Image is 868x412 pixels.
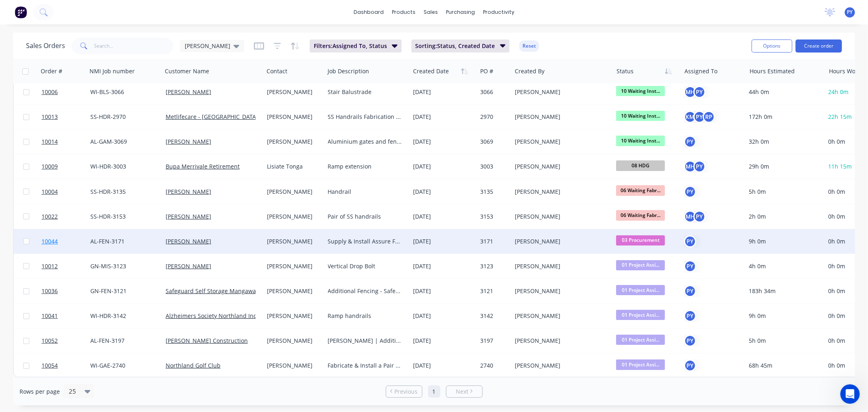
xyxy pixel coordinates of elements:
div: AL-GAM-3069 [90,138,156,146]
div: Hours Worked [829,67,868,75]
span: Filters: Assigned To, Status [314,42,387,50]
span: 10012 [42,262,58,270]
div: [PERSON_NAME] [515,362,605,370]
span: 11h 15m [828,162,852,170]
a: 10006 [42,80,90,104]
div: 3123 [480,262,507,270]
div: 183h 34m [749,287,818,295]
a: Safeguard Self Storage Mangawahi Ltd [166,287,271,295]
button: PY [684,285,696,297]
div: PY [684,310,696,322]
div: 44h 0m [749,88,818,96]
a: [PERSON_NAME] [166,237,211,245]
h1: Sales Orders [26,42,65,50]
div: 3142 [480,312,507,320]
span: [PERSON_NAME] [185,42,230,50]
div: Supply & Install Assure Fencing with Custom Posts. [328,237,403,245]
div: MH [684,210,696,223]
button: Sorting:Status, Created Date [411,39,510,53]
div: [PERSON_NAME] [515,262,605,270]
button: PY [684,235,696,248]
div: Customer Name [165,67,209,75]
div: [PERSON_NAME] [267,88,319,96]
button: PY [684,136,696,148]
div: 2970 [480,113,507,121]
div: [DATE] [413,138,474,146]
a: [PERSON_NAME] Construction [166,337,248,344]
div: [DATE] [413,287,474,295]
div: [DATE] [413,237,474,245]
div: Ramp extension [328,162,403,171]
a: 10013 [42,105,90,129]
a: 10044 [42,229,90,254]
a: dashboard [350,6,388,18]
div: Created By [515,67,544,75]
span: 10054 [42,362,58,370]
span: Previous [394,388,418,396]
div: SS-HDR-3135 [90,188,156,196]
a: 10052 [42,329,90,353]
button: Reset [519,40,539,52]
div: [PERSON_NAME] [515,337,605,345]
button: PY [684,335,696,347]
div: [PERSON_NAME] [267,337,319,345]
div: Order # [41,67,62,75]
div: PY [693,210,706,223]
div: PY [693,160,706,173]
a: [PERSON_NAME] [166,262,211,270]
span: 10 Waiting Inst... [616,111,665,121]
iframe: Intercom live chat [840,384,860,404]
div: PO # [480,67,493,75]
span: 10009 [42,162,58,171]
span: 0h 0m [828,262,845,270]
div: [PERSON_NAME] [267,237,319,245]
span: 0h 0m [828,188,845,195]
div: 5h 0m [749,337,818,345]
span: Rows per page [20,388,60,396]
div: [PERSON_NAME] [515,113,605,121]
a: [PERSON_NAME] [166,213,211,220]
div: MH [684,160,696,173]
span: 03 Procurement [616,235,665,245]
div: AL-FEN-3171 [90,237,156,245]
div: 2h 0m [749,213,818,221]
span: 0h 0m [828,362,845,369]
div: Hours Estimated [750,67,795,75]
ul: Pagination [383,386,486,398]
div: Lisiate Tonga [267,162,319,171]
div: NMI Job number [90,67,135,75]
div: [PERSON_NAME] [515,237,605,245]
div: 3171 [480,237,507,245]
div: MH [684,86,696,98]
div: productivity [479,6,518,18]
div: [PERSON_NAME] [267,138,319,146]
button: PY [684,359,696,372]
span: 01 Project Assi... [616,359,665,370]
div: [DATE] [413,262,474,270]
span: 0h 0m [828,213,845,220]
div: products [388,6,420,18]
span: 10 Waiting Inst... [616,86,665,96]
a: Bupa Merrivale Retirement [166,162,240,170]
div: [PERSON_NAME] [267,113,319,121]
div: 9h 0m [749,237,818,245]
button: MHPY [684,210,706,223]
div: [DATE] [413,113,474,121]
div: Stair Balustrade [328,88,403,96]
a: 10036 [42,279,90,303]
span: 01 Project Assi... [616,310,665,320]
div: Job Description [328,67,369,75]
div: Created Date [413,67,449,75]
div: GN-MIS-3123 [90,262,156,270]
div: 3121 [480,287,507,295]
div: [PERSON_NAME] [515,162,605,171]
div: [PERSON_NAME] [515,312,605,320]
div: [PERSON_NAME] | Additional pool panels [328,337,403,345]
div: [PERSON_NAME] [267,312,319,320]
div: [DATE] [413,188,474,196]
div: 32h 0m [749,138,818,146]
div: Ramp handrails [328,312,403,320]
